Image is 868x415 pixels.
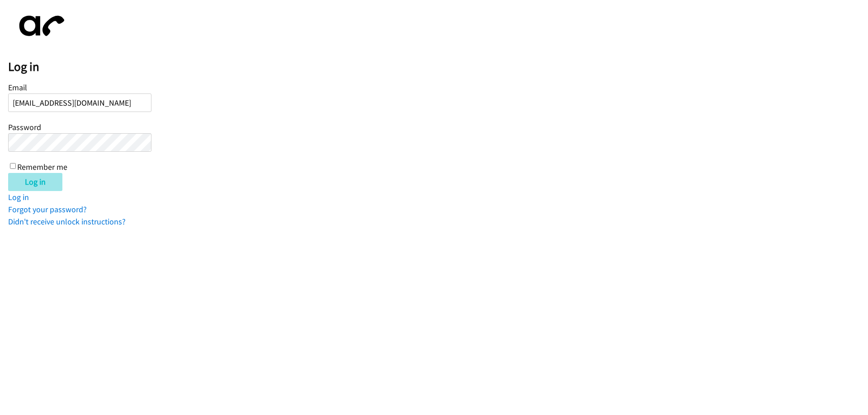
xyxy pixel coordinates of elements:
label: Password [8,122,41,132]
img: aphone-8a226864a2ddd6a5e75d1ebefc011f4aa8f32683c2d82f3fb0802fe031f96514.svg [8,8,71,44]
a: Forgot your password? [8,204,87,214]
label: Email [8,82,27,93]
label: Remember me [17,162,67,172]
h2: Log in [8,59,868,75]
a: Didn't receive unlock instructions? [8,216,126,227]
input: Log in [8,173,62,191]
a: Log in [8,192,29,202]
